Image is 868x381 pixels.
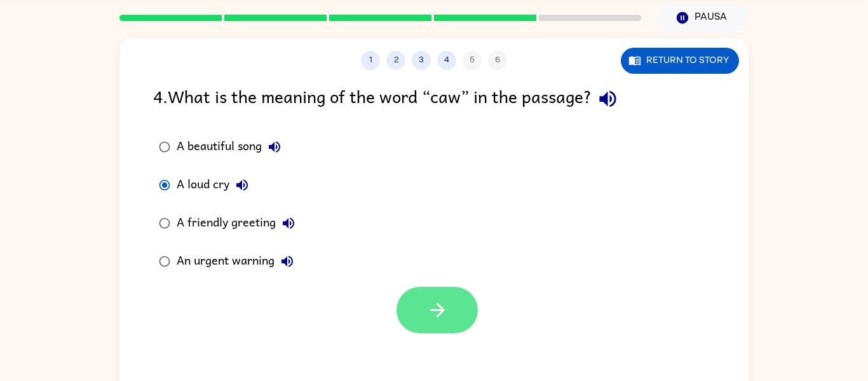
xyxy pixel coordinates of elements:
[412,51,431,70] button: 3
[656,3,749,32] button: Pausa
[177,134,287,160] div: A beautiful song
[153,83,715,115] div: 4 . What is the meaning of the word “caw” in the passage?
[262,134,287,160] button: A beautiful song
[276,211,301,236] button: A friendly greeting
[229,172,255,198] button: A loud cry
[621,48,739,74] button: Return to story
[177,211,301,236] div: A friendly greeting
[275,249,300,274] button: An urgent warning
[386,51,405,70] button: 2
[177,249,300,274] div: An urgent warning
[361,51,380,70] button: 1
[437,51,456,70] button: 4
[177,172,255,198] div: A loud cry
